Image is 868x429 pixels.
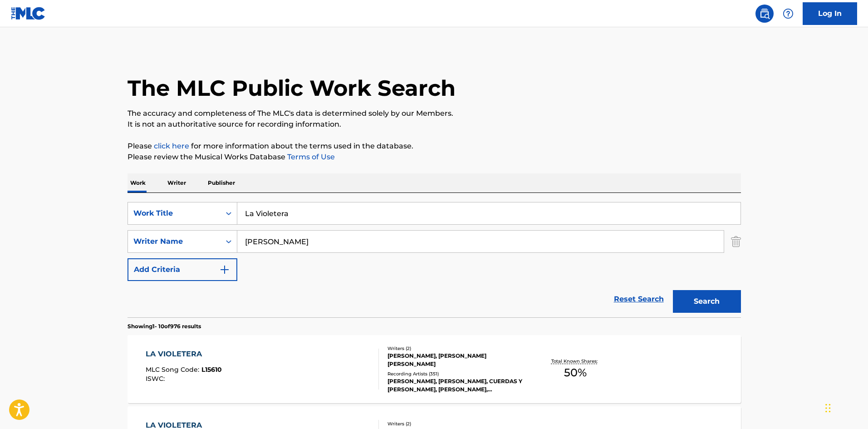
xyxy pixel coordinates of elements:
span: 50 % [564,365,587,381]
img: MLC Logo [11,7,46,20]
img: search [759,8,770,19]
a: Log In [803,2,857,25]
p: Publisher [205,173,238,192]
div: Writer Name [133,236,215,247]
p: Please review the Musical Works Database [128,152,741,163]
div: Work Title [133,208,215,219]
div: [PERSON_NAME], [PERSON_NAME], CUERDAS Y [PERSON_NAME], [PERSON_NAME], [PERSON_NAME] [387,377,525,394]
form: Search Form [128,202,741,317]
p: Writer [165,173,189,192]
div: [PERSON_NAME], [PERSON_NAME] [PERSON_NAME] [387,352,525,368]
img: 9d2ae6d4665cec9f34b9.svg [219,264,230,275]
a: LA VIOLETERAMLC Song Code:L15610ISWC:Writers (2)[PERSON_NAME], [PERSON_NAME] [PERSON_NAME]Recordi... [128,335,741,403]
button: Search [673,290,741,313]
span: L15610 [201,365,222,374]
p: Work [128,173,148,192]
p: Please for more information about the terms used in the database. [128,141,741,152]
div: Writers ( 2 ) [387,420,525,427]
img: Delete Criterion [731,230,741,253]
p: Showing 1 - 10 of 976 results [128,322,201,330]
img: help [783,8,794,19]
h1: The MLC Public Work Search [128,74,456,102]
button: Add Criteria [128,258,237,281]
iframe: Chat Widget [823,385,868,429]
p: Total Known Shares: [551,358,600,365]
p: It is not an authoritative source for recording information. [128,119,741,130]
div: Writers ( 2 ) [387,345,525,352]
span: MLC Song Code : [146,365,201,374]
div: Drag [825,394,831,422]
div: Help [779,5,797,23]
div: LA VIOLETERA [146,349,222,360]
a: click here [154,142,189,150]
a: Public Search [755,5,774,23]
p: The accuracy and completeness of The MLC's data is determined solely by our Members. [128,108,741,119]
div: Recording Artists ( 351 ) [387,370,525,377]
span: ISWC : [146,375,167,383]
a: Reset Search [609,289,668,309]
a: Terms of Use [285,153,335,161]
